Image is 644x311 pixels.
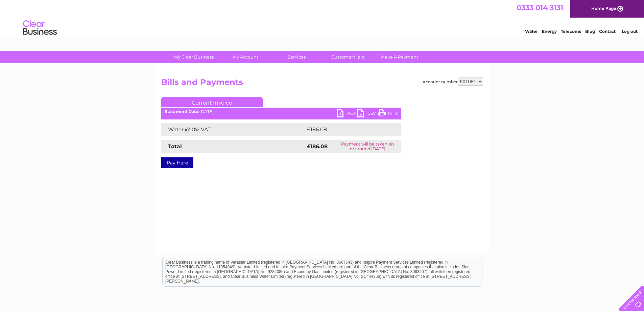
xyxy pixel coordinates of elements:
a: Services [269,51,325,63]
a: Customer Help [320,51,376,63]
a: My Clear Business [166,51,222,63]
b: Statement Date: [165,109,199,114]
a: Water [525,29,538,34]
a: Energy [542,29,557,34]
div: Account number [423,77,483,86]
a: My Account [217,51,273,63]
h2: Bills and Payments [161,77,483,90]
a: Pay Here [161,157,193,168]
a: Log out [622,29,638,34]
a: Make A Payment [372,51,427,63]
div: Clear Business is a trading name of Verastar Limited (registered in [GEOGRAPHIC_DATA] No. 3667643... [163,4,482,33]
a: Blog [585,29,595,34]
a: 0333 014 3131 [517,3,563,12]
td: Water @ 0% VAT [161,123,305,136]
a: CSV [357,109,378,119]
div: [DATE] [161,109,401,114]
img: logo.png [23,18,57,38]
td: Payment will be taken on or around [DATE] [334,140,401,153]
a: Current Invoice [161,97,263,107]
a: PDF [337,109,357,119]
strong: Total [168,143,182,150]
a: Contact [599,29,616,34]
strong: £186.08 [307,143,328,150]
a: Telecoms [561,29,581,34]
td: £186.08 [305,123,389,136]
a: Print [378,109,398,119]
